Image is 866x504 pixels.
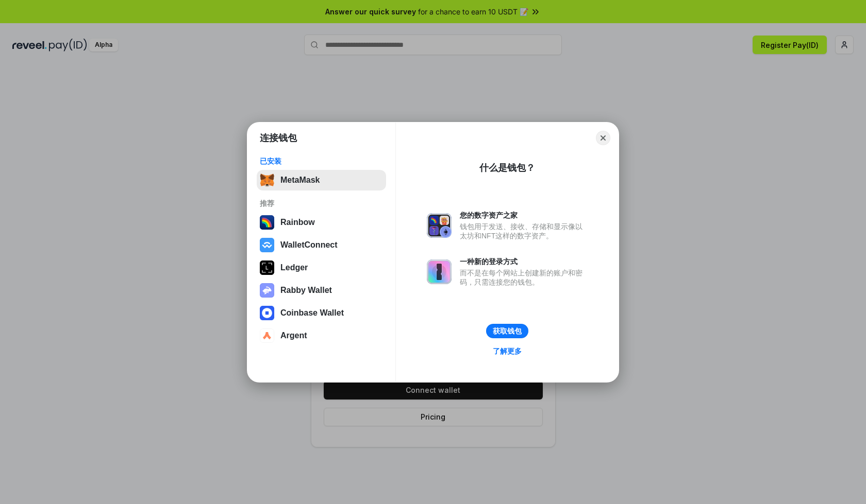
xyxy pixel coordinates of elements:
[486,324,528,338] button: 获取钱包
[280,286,332,295] div: Rabby Wallet
[493,346,522,356] div: 了解更多
[487,344,528,358] a: 了解更多
[260,260,274,275] img: svg+xml,%3Csvg%20xmlns%3D%22http%3A%2F%2Fwww.w3.org%2F2000%2Fsvg%22%20width%3D%2228%22%20height%3...
[257,303,386,323] button: Coinbase Wallet
[460,268,588,287] div: 而不是在每个网站上创建新的账户和密码，只需连接您的钱包。
[460,211,588,220] div: 您的数字资产之家
[260,157,383,166] div: 已安装
[260,173,274,187] img: svg+xml,%3Csvg%20fill%3D%22none%22%20height%3D%2233%22%20viewBox%3D%220%200%2035%2033%22%20width%...
[260,132,297,144] h1: 连接钱包
[460,257,588,266] div: 一种新的登录方式
[280,331,307,340] div: Argent
[460,222,588,240] div: 钱包用于发送、接收、存储和显示像以太坊和NFT这样的数字资产。
[260,199,383,208] div: 推荐
[257,170,386,190] button: MetaMask
[260,328,274,343] img: svg+xml,%3Csvg%20width%3D%2228%22%20height%3D%2228%22%20viewBox%3D%220%200%2028%2028%22%20fill%3D...
[280,218,315,227] div: Rainbow
[260,238,274,252] img: svg+xml,%3Csvg%20width%3D%2228%22%20height%3D%2228%22%20viewBox%3D%220%200%2028%2028%22%20fill%3D...
[280,176,320,185] div: MetaMask
[280,240,338,250] div: WalletConnect
[493,326,522,336] div: 获取钱包
[257,257,386,278] button: Ledger
[280,308,344,318] div: Coinbase Wallet
[427,213,452,238] img: svg+xml,%3Csvg%20xmlns%3D%22http%3A%2F%2Fwww.w3.org%2F2000%2Fsvg%22%20fill%3D%22none%22%20viewBox...
[260,306,274,320] img: svg+xml,%3Csvg%20width%3D%2228%22%20height%3D%2228%22%20viewBox%3D%220%200%2028%2028%22%20fill%3D...
[427,259,452,284] img: svg+xml,%3Csvg%20xmlns%3D%22http%3A%2F%2Fwww.w3.org%2F2000%2Fsvg%22%20fill%3D%22none%22%20viewBox...
[257,212,386,233] button: Rainbow
[260,283,274,298] img: svg+xml,%3Csvg%20xmlns%3D%22http%3A%2F%2Fwww.w3.org%2F2000%2Fsvg%22%20fill%3D%22none%22%20viewBox...
[257,325,386,346] button: Argent
[280,263,308,272] div: Ledger
[257,235,386,255] button: WalletConnect
[257,280,386,301] button: Rabby Wallet
[479,162,535,174] div: 什么是钱包？
[596,131,610,145] button: Close
[260,215,274,230] img: svg+xml,%3Csvg%20width%3D%22120%22%20height%3D%22120%22%20viewBox%3D%220%200%20120%20120%22%20fil...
